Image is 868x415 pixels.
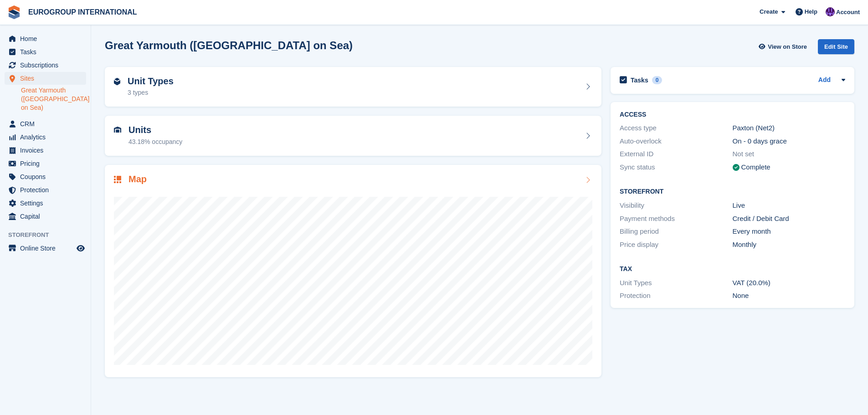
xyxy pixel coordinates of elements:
[20,144,75,157] span: Invoices
[128,137,182,147] div: 43.18% occupancy
[20,242,75,255] span: Online Store
[818,39,854,58] a: Edit Site
[620,214,732,224] div: Payment methods
[5,32,86,45] a: menu
[5,242,86,255] a: menu
[20,59,75,72] span: Subscriptions
[5,170,86,183] a: menu
[20,72,75,85] span: Sites
[741,162,770,173] div: Complete
[5,144,86,157] a: menu
[733,149,845,159] div: Not set
[620,123,732,133] div: Access type
[620,240,732,250] div: Price display
[20,157,75,170] span: Pricing
[826,7,835,16] img: Calvin Tickner
[20,210,75,223] span: Capital
[20,131,75,143] span: Analytics
[128,76,174,87] h2: Unit Types
[20,32,75,45] span: Home
[805,7,817,16] span: Help
[20,184,75,196] span: Protection
[21,86,86,112] a: Great Yarmouth ([GEOGRAPHIC_DATA] on Sea)
[760,7,778,16] span: Create
[20,170,75,183] span: Coupons
[5,197,86,210] a: menu
[768,42,807,51] span: View on Store
[733,291,845,301] div: None
[757,39,811,54] a: View on Store
[733,226,845,237] div: Every month
[5,184,86,196] a: menu
[652,76,663,84] div: 0
[620,136,732,147] div: Auto-overlock
[128,174,147,184] h2: Map
[733,278,845,288] div: VAT (20.0%)
[620,266,845,273] h2: Tax
[8,231,91,240] span: Storefront
[620,111,845,118] h2: ACCESS
[620,149,732,159] div: External ID
[5,131,86,143] a: menu
[620,278,732,288] div: Unit Types
[620,162,732,173] div: Sync status
[20,118,75,130] span: CRM
[75,243,86,254] a: Preview store
[620,291,732,301] div: Protection
[128,125,182,135] h2: Units
[818,39,854,54] div: Edit Site
[733,214,845,224] div: Credit / Debit Card
[620,200,732,211] div: Visibility
[105,67,601,107] a: Unit Types 3 types
[114,78,120,85] img: unit-type-icn-2b2737a686de81e16bb02015468b77c625bbabd49415b5ef34ead5e3b44a266d.svg
[620,226,732,237] div: Billing period
[5,118,86,130] a: menu
[20,197,75,210] span: Settings
[733,136,845,147] div: On - 0 days grace
[105,165,601,378] a: Map
[105,116,601,156] a: Units 43.18% occupancy
[620,188,845,195] h2: Storefront
[631,76,648,84] h2: Tasks
[733,200,845,211] div: Live
[5,46,86,58] a: menu
[5,210,86,223] a: menu
[836,8,860,17] span: Account
[818,75,831,86] a: Add
[105,39,353,51] h2: Great Yarmouth ([GEOGRAPHIC_DATA] on Sea)
[5,72,86,85] a: menu
[733,240,845,250] div: Monthly
[5,59,86,72] a: menu
[25,5,141,20] a: EUROGROUP INTERNATIONAL
[7,5,21,19] img: stora-icon-8386f47178a22dfd0bd8f6a31ec36ba5ce8667c1dd55bd0f319d3a0aa187defe.svg
[5,157,86,170] a: menu
[114,127,121,133] img: unit-icn-7be61d7bf1b0ce9d3e12c5938cc71ed9869f7b940bace4675aadf7bd6d80202e.svg
[20,46,75,58] span: Tasks
[114,176,121,183] img: map-icn-33ee37083ee616e46c38cad1a60f524a97daa1e2b2c8c0bc3eb3415660979fc1.svg
[128,88,174,97] div: 3 types
[733,123,845,133] div: Paxton (Net2)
